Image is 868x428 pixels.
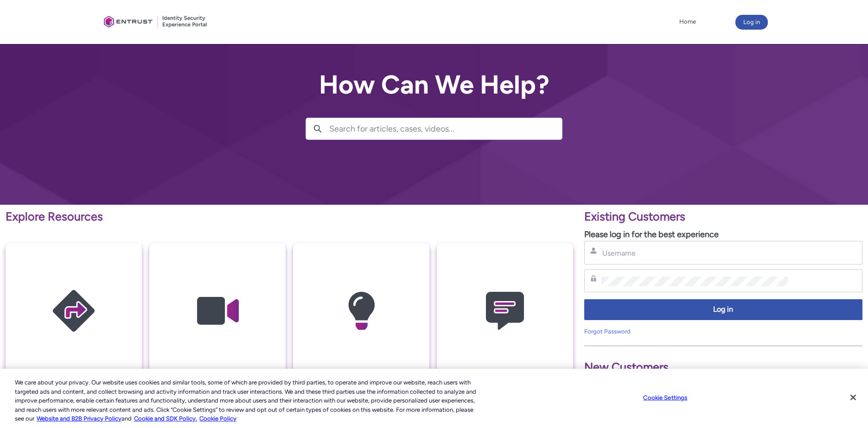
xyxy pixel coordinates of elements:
[306,118,329,139] button: Search
[6,208,573,226] p: Explore Resources
[584,328,631,335] a: Forgot Password
[601,248,788,258] input: Username
[461,261,549,361] img: Contact Support
[735,15,768,30] button: Log in
[584,359,862,376] p: New Customers
[37,415,121,422] a: More information about our cookie policy., opens in a new tab
[329,118,562,139] input: Search for articles, cases, videos...
[317,261,405,361] img: Knowledge Articles
[30,261,118,361] img: Getting Started
[843,387,863,408] button: Close
[15,378,478,423] div: We care about your privacy. Our website uses cookies and similar tools, some of which are provide...
[584,299,862,320] button: Log in
[199,415,236,422] a: Cookie Policy
[306,70,562,99] h2: How Can We Help?
[636,389,694,407] button: Cookie Settings
[584,228,862,241] p: Please log in for the best experience
[134,415,197,422] a: Cookie and SDK Policy.
[173,261,262,361] img: Video Guides
[677,15,698,29] a: Home
[590,304,856,315] span: Log in
[584,208,862,226] p: Existing Customers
